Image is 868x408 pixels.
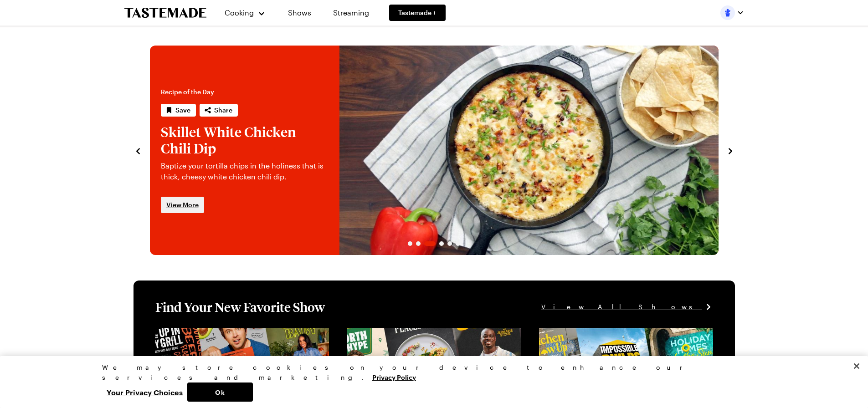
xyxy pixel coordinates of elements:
[847,356,867,376] button: Close
[214,106,232,115] span: Share
[155,329,280,337] a: View full content for [object Object]
[200,104,238,117] button: Share
[175,106,190,115] span: Save
[155,299,325,315] h1: Find Your New Favorite Show
[726,145,735,156] button: navigate to next item
[102,362,758,382] div: We may store cookies on your device to enhance our services and marketing.
[102,382,187,402] button: Your Privacy Choices
[424,241,436,246] span: Go to slide 3
[539,329,663,337] a: View full content for [object Object]
[541,302,713,312] a: View All Shows
[102,362,758,402] div: Privacy
[456,241,460,246] span: Go to slide 6
[408,241,412,246] span: Go to slide 1
[161,197,204,213] a: View More
[150,46,719,255] div: 3 / 6
[541,302,702,312] span: View All Shows
[720,5,735,20] img: Profile picture
[398,8,437,17] span: Tastemade +
[225,2,266,24] button: Cooking
[166,200,199,209] span: View More
[389,5,446,21] a: Tastemade +
[720,5,744,20] button: Profile picture
[225,8,254,17] span: Cooking
[416,241,421,246] span: Go to slide 2
[134,145,143,156] button: navigate to previous item
[161,104,196,117] button: Save recipe
[372,372,416,381] a: More information about your privacy, opens in a new tab
[347,329,472,337] a: View full content for [object Object]
[447,241,452,246] span: Go to slide 5
[187,382,253,402] button: Ok
[439,241,444,246] span: Go to slide 4
[124,8,206,18] a: To Tastemade Home Page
